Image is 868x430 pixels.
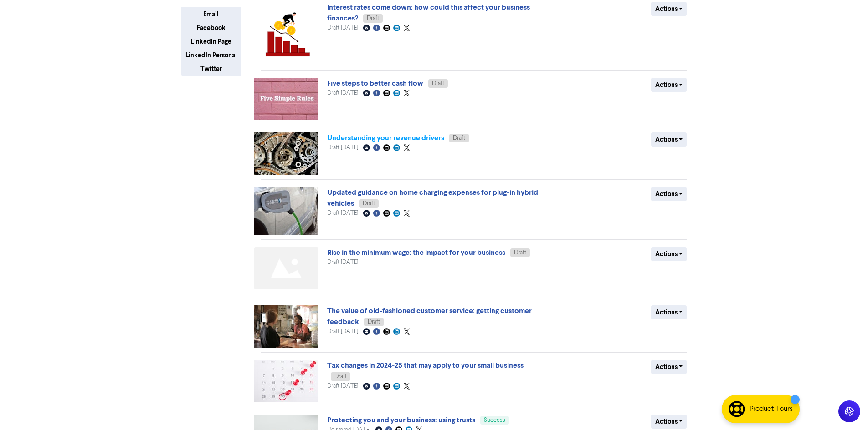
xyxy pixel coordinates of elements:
button: Actions [651,415,687,429]
a: Protecting you and your business: using trusts [327,415,475,425]
a: Five steps to better cash flow [327,79,423,88]
button: Facebook [181,21,241,35]
span: Draft [DATE] [327,210,358,216]
span: Draft [DATE] [327,259,358,265]
span: Draft [334,374,347,379]
span: Draft [367,15,379,21]
iframe: Chat Widget [822,386,868,430]
span: Draft [453,135,465,141]
button: Actions [651,2,687,16]
img: image_1756872466577.jpg [254,2,318,66]
span: Draft [DATE] [327,383,358,389]
button: LinkedIn Personal [181,48,241,62]
span: Draft [DATE] [327,90,358,96]
button: Actions [651,360,687,374]
a: Interest rates come down: how could this affect your business finances? [327,3,530,23]
img: image_1754437254216.jpeg [254,360,318,402]
img: image_1757378573514.jpeg [254,78,318,120]
span: Success [484,417,505,423]
span: Draft [DATE] [327,329,358,334]
span: Draft [514,250,526,256]
a: Rise in the minimum wage: the impact for your business [327,248,505,257]
button: Actions [651,132,687,147]
a: Tax changes in 2024-25 that may apply to your small business [327,361,524,370]
span: Draft [DATE] [327,145,358,151]
button: Email [181,7,241,21]
img: Not found [254,247,318,289]
a: Updated guidance on home charging expenses for plug-in hybrid vehicles [327,188,538,208]
a: The value of old-fashioned customer service: getting customer feedback [327,306,532,326]
span: Draft [368,319,380,325]
span: Draft [DATE] [327,25,358,31]
button: Actions [651,187,687,201]
img: image_1755154433917.jpeg [254,187,318,235]
button: Actions [651,305,687,319]
span: Draft [363,201,375,207]
span: Draft [432,81,444,86]
button: Actions [651,78,687,92]
button: Actions [651,247,687,261]
img: image_1755155226412.jpeg [254,132,318,175]
img: image_1756867643304.jpg [254,305,318,348]
a: Understanding your revenue drivers [327,133,444,142]
button: LinkedIn Page [181,35,241,49]
button: Twitter [181,62,241,76]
